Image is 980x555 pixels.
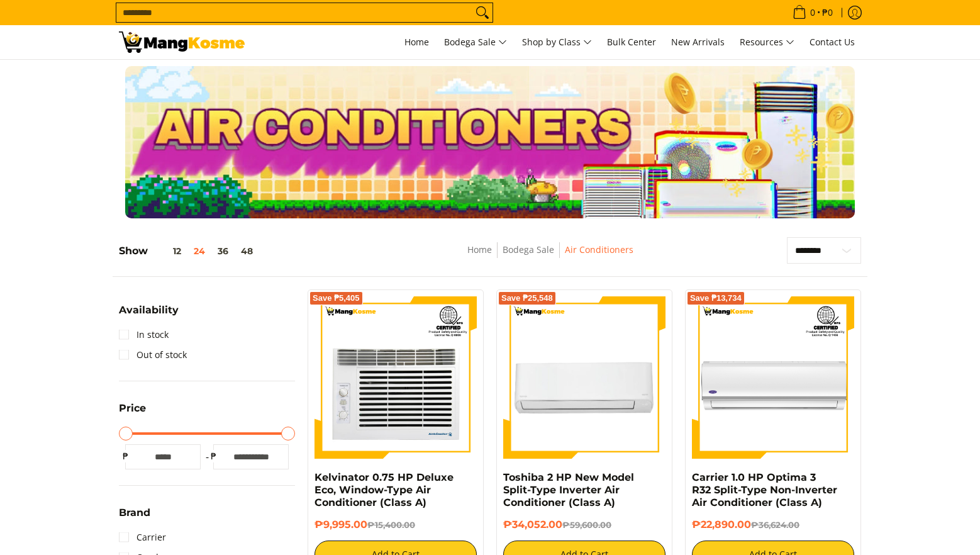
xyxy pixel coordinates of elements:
span: 0 [808,8,817,17]
button: 36 [211,246,235,256]
span: Home [404,36,429,48]
span: ₱ [119,450,131,462]
span: Availability [119,305,179,315]
span: Bodega Sale [444,35,507,50]
span: Save ₱5,405 [313,294,360,302]
h6: ₱9,995.00 [315,519,477,531]
del: ₱36,624.00 [751,520,799,530]
span: New Arrivals [671,36,725,48]
a: New Arrivals [665,25,731,59]
nav: Breadcrumbs [376,242,725,271]
span: Shop by Class [522,35,592,50]
a: Contact Us [803,25,861,59]
a: Air Conditioners [565,244,633,255]
span: Save ₱13,734 [690,294,742,302]
a: Carrier 1.0 HP Optima 3 R32 Split-Type Non-Inverter Air Conditioner (Class A) [692,471,837,508]
a: Shop by Class [516,25,598,59]
summary: Open [119,508,150,527]
img: Carrier 1.0 HP Optima 3 R32 Split-Type Non-Inverter Air Conditioner (Class A) [692,296,854,459]
a: Bulk Center [601,25,662,59]
span: ₱0 [820,8,835,17]
del: ₱59,600.00 [562,520,611,530]
a: Bodega Sale [503,244,554,255]
button: 24 [187,246,211,256]
del: ₱15,400.00 [367,520,415,530]
nav: Main Menu [257,25,861,59]
summary: Open [119,305,179,325]
img: Kelvinator 0.75 HP Deluxe Eco, Window-Type Air Conditioner (Class A) [315,296,477,459]
span: • [789,6,837,20]
span: ₱ [207,450,220,462]
summary: Open [119,403,146,423]
a: Bodega Sale [438,25,513,59]
button: 12 [148,246,187,256]
a: In stock [119,325,169,345]
a: Home [467,244,492,255]
img: Toshiba 2 HP New Model Split-Type Inverter Air Conditioner (Class A) [503,296,665,459]
a: Resources [733,25,801,59]
h5: Show [119,245,259,257]
span: Price [119,403,146,413]
span: Contact Us [810,36,855,48]
a: Kelvinator 0.75 HP Deluxe Eco, Window-Type Air Conditioner (Class A) [315,471,454,508]
button: 48 [235,246,259,256]
a: Toshiba 2 HP New Model Split-Type Inverter Air Conditioner (Class A) [503,471,634,508]
h6: ₱34,052.00 [503,519,665,531]
a: Carrier [119,527,166,547]
button: Search [472,3,493,22]
h6: ₱22,890.00 [692,519,854,531]
span: Resources [740,35,794,50]
span: Bulk Center [607,36,656,48]
img: Bodega Sale Aircon l Mang Kosme: Home Appliances Warehouse Sale [119,31,245,53]
a: Home [398,25,435,59]
span: Save ₱25,548 [501,294,553,302]
span: Brand [119,508,150,518]
a: Out of stock [119,345,187,365]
